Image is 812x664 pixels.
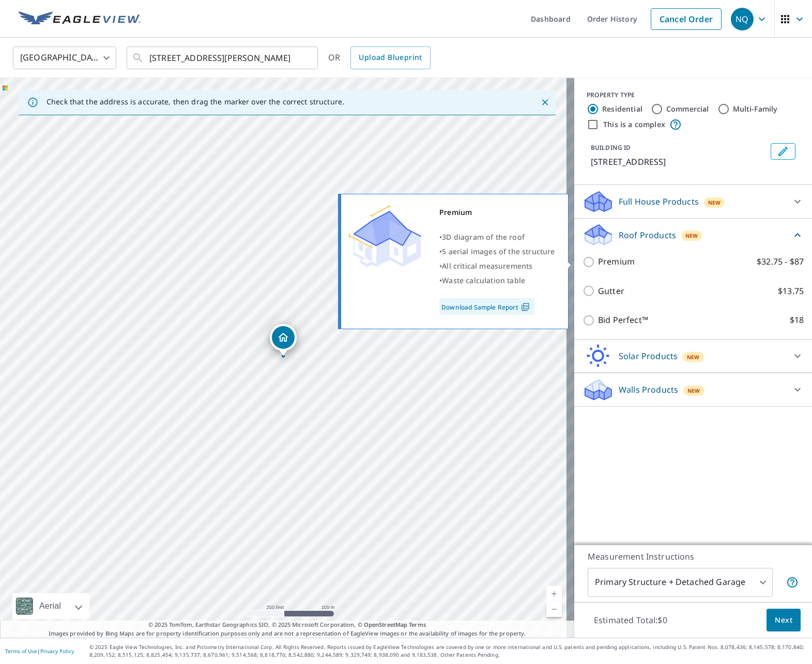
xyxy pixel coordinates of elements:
[767,609,801,632] button: Next
[439,259,555,273] div: •
[409,621,426,628] a: Terms
[591,156,767,168] p: [STREET_ADDRESS]
[591,143,631,152] p: BUILDING ID
[270,324,297,356] div: Dropped pin, building 1, Residential property, 4611 Dove Springs Dr Houston, TX 77066
[359,51,422,64] span: Upload Blueprint
[733,104,778,114] label: Multi-Family
[5,648,74,654] p: |
[19,11,141,27] img: EV Logo
[598,285,624,298] p: Gutter
[5,647,37,655] a: Terms of Use
[598,255,635,268] p: Premium
[583,223,804,247] div: Roof ProductsNew
[36,593,64,619] div: Aerial
[439,273,555,288] div: •
[149,43,297,72] input: Search by address or latitude-longitude
[442,232,525,242] span: 3D diagram of the roof
[619,229,676,241] p: Roof Products
[619,350,678,362] p: Solar Products
[583,344,804,368] div: Solar ProductsNew
[12,593,89,619] div: Aerial
[350,47,430,69] a: Upload Blueprint
[775,614,792,627] span: Next
[587,90,800,100] div: PROPERTY TYPE
[439,244,555,259] div: •
[757,255,804,268] p: $32.75 - $87
[619,195,699,208] p: Full House Products
[598,314,648,327] p: Bid Perfect™
[546,586,562,601] a: Current Level 17, Zoom In
[439,298,534,315] a: Download Sample Report
[687,353,700,361] span: New
[685,231,698,240] span: New
[47,97,344,106] p: Check that the address is accurate, then drag the marker over the correct structure.
[619,383,678,396] p: Walls Products
[349,205,421,267] img: Premium
[602,104,642,114] label: Residential
[708,198,721,207] span: New
[364,621,407,628] a: OpenStreetMap
[439,205,555,220] div: Premium
[790,314,804,327] p: $18
[588,568,773,597] div: Primary Structure + Detached Garage
[13,43,116,72] div: [GEOGRAPHIC_DATA]
[148,621,426,629] span: © 2025 TomTom, Earthstar Geographics SIO, © 2025 Microsoft Corporation, ©
[40,647,74,655] a: Privacy Policy
[328,47,431,69] div: OR
[731,8,754,30] div: NQ
[778,285,804,298] p: $13.75
[583,189,804,214] div: Full House ProductsNew
[687,387,700,395] span: New
[771,143,795,160] button: Edit building 1
[439,230,555,244] div: •
[666,104,709,114] label: Commercial
[442,246,555,256] span: 5 aerial images of the structure
[603,119,665,130] label: This is a complex
[538,96,551,109] button: Close
[442,275,525,285] span: Waste calculation table
[586,609,676,631] p: Estimated Total: $0
[546,601,562,617] a: Current Level 17, Zoom Out
[89,643,807,659] p: © 2025 Eagle View Technologies, Inc. and Pictometry International Corp. All Rights Reserved. Repo...
[518,302,532,312] img: Pdf Icon
[651,8,722,30] a: Cancel Order
[583,377,804,402] div: Walls ProductsNew
[442,261,532,271] span: All critical measurements
[786,576,799,589] span: Your report will include the primary structure and a detached garage if one exists.
[588,550,799,563] p: Measurement Instructions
